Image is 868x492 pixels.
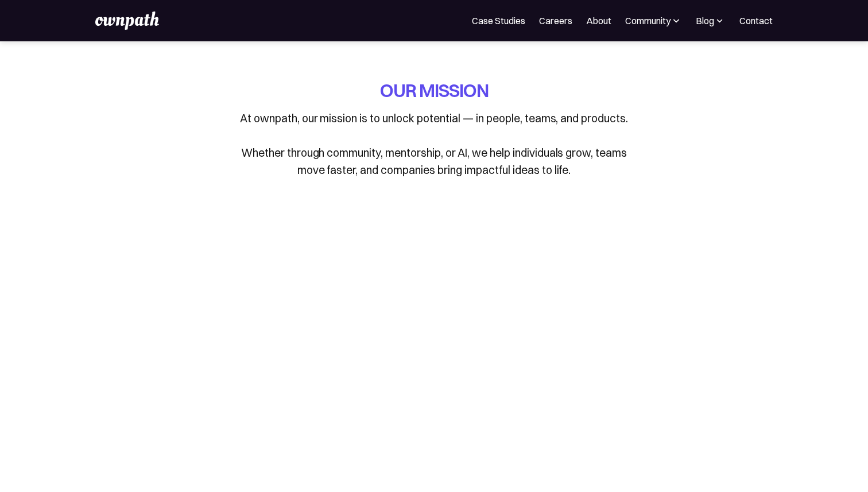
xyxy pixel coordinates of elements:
div: Community [625,14,682,28]
a: Case Studies [472,14,525,28]
p: At ownpath, our mission is to unlock potential — in people, teams, and products. Whether through ... [233,110,635,179]
h1: OUR MISSION [380,78,489,103]
a: Contact [739,14,773,28]
div: Blog [696,14,714,28]
div: Blog [696,14,726,28]
a: About [586,14,611,28]
div: Community [625,14,671,28]
a: Careers [539,14,572,28]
